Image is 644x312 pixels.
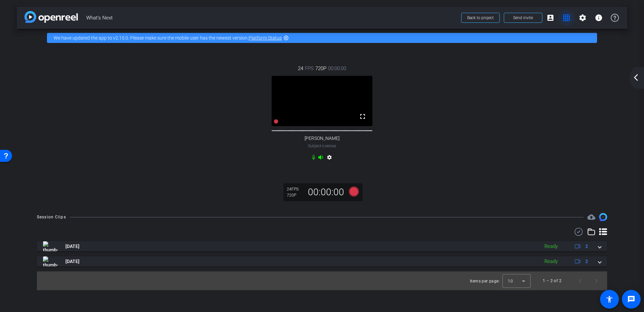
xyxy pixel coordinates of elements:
[322,144,336,148] span: Chrome
[287,193,304,198] div: 720P
[65,258,79,265] span: [DATE]
[562,14,571,22] mat-icon: grid_on
[304,187,348,198] div: 00:00:00
[86,11,457,24] span: What's Next
[298,65,303,72] span: 24
[308,143,336,149] span: Subject
[47,33,597,43] div: We have updated the app to v2.15.0. Please make sure the mobile user has the newest version.
[572,273,588,289] button: Previous page
[513,15,533,20] span: Send invite
[605,295,613,303] mat-icon: accessibility
[504,13,542,23] button: Send invite
[37,241,607,251] mat-expansion-panel-header: thumb-nail[DATE]Ready2
[65,243,79,250] span: [DATE]
[546,14,554,22] mat-icon: account_box
[632,73,640,82] mat-icon: arrow_back_ios_new
[283,35,289,41] mat-icon: highlight_off
[470,278,500,284] div: Items per page:
[328,65,346,72] span: 00:00:00
[37,214,66,220] div: Session Clips
[579,14,587,22] mat-icon: settings
[325,155,333,163] mat-icon: settings
[599,213,607,221] img: Session clips
[585,258,588,265] span: 2
[627,295,635,303] mat-icon: message
[359,112,367,120] mat-icon: fullscreen
[467,15,494,20] span: Back to project
[291,187,299,192] span: FPS
[315,65,326,72] span: 720P
[287,187,304,192] div: 24
[587,213,595,221] span: Destinations for your clips
[585,243,588,250] span: 2
[305,136,339,141] span: [PERSON_NAME]
[587,213,595,221] mat-icon: cloud_upload
[595,14,603,22] mat-icon: info
[588,273,604,289] button: Next page
[321,144,322,148] span: -
[43,241,58,251] img: thumb-nail
[541,258,561,265] div: Ready
[461,13,500,23] button: Back to project
[24,11,78,23] img: app-logo
[43,256,58,266] img: thumb-nail
[249,35,282,41] a: Platform Status
[37,256,607,266] mat-expansion-panel-header: thumb-nail[DATE]Ready2
[305,65,314,72] span: FPS
[541,243,561,250] div: Ready
[543,277,561,284] div: 1 – 2 of 2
